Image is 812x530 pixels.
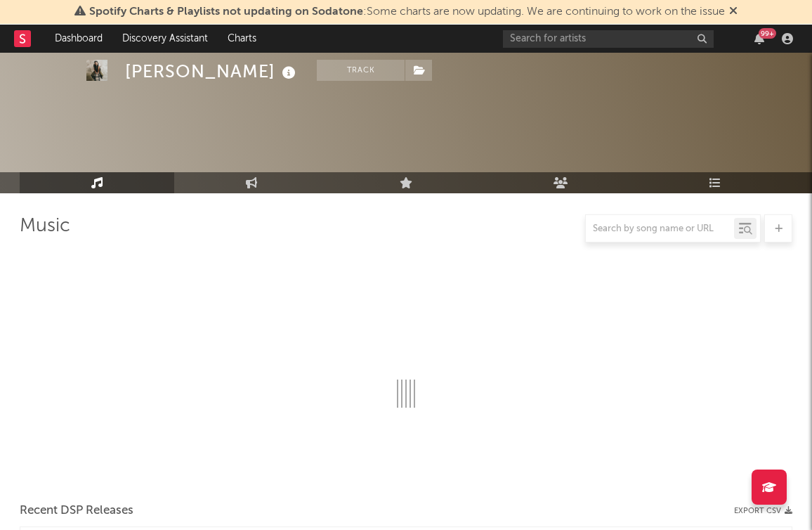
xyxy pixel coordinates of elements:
button: Export CSV [734,507,792,515]
span: Recent DSP Releases [20,503,133,519]
span: Dismiss [729,6,738,18]
div: [PERSON_NAME] [125,60,299,83]
input: Search for artists [503,30,714,48]
a: Charts [218,25,266,53]
button: 99+ [754,33,764,44]
button: Track [317,60,405,81]
span: Spotify Charts & Playlists not updating on Sodatone [89,6,363,18]
a: Discovery Assistant [112,25,218,53]
span: : Some charts are now updating. We are continuing to work on the issue [89,6,725,18]
div: 99 + [759,28,776,39]
a: Dashboard [45,25,112,53]
input: Search by song name or URL [586,224,734,235]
